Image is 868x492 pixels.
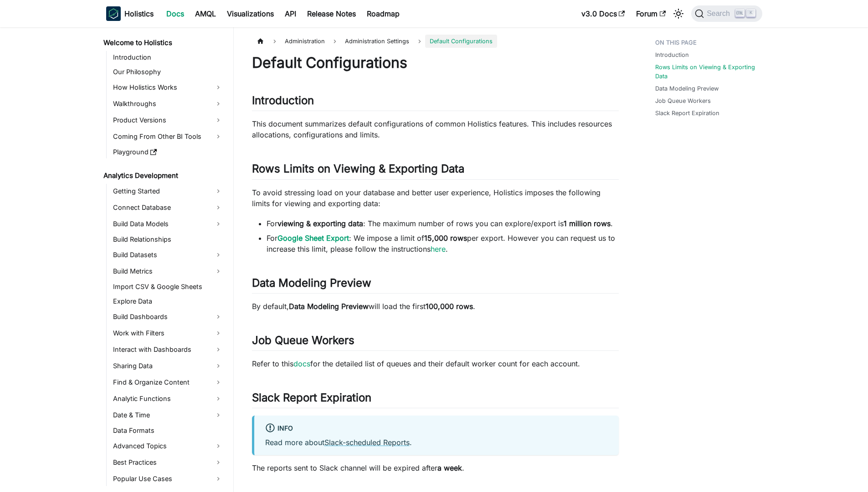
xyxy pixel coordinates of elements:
a: Analytic Functions [110,391,226,406]
a: Best Practices [110,455,226,470]
a: Google Sheet Export [277,233,349,243]
a: Interact with Dashboards [110,342,226,357]
h1: Default Configurations [252,54,619,72]
a: Build Data Models [110,217,226,231]
li: For : We impose a limit of per export. However you can request us to increase this limit, please ... [267,233,619,254]
a: Visualizations [221,6,279,21]
li: For : The maximum number of rows you can explore/export is . [267,218,619,229]
strong: 100,000 rows [426,302,473,311]
a: Job Queue Workers [655,96,711,105]
nav: Docs sidebar [97,27,234,492]
a: v3.0 Docs [576,6,631,21]
h2: Rows Limits on Viewing & Exporting Data [252,162,619,179]
a: Forum [631,6,671,21]
strong: 1 million rows [564,219,611,228]
a: Analytics Development [101,169,226,182]
a: Introduction [655,51,689,59]
a: Coming From Other BI Tools [110,129,226,144]
a: Data Formats [110,424,226,437]
span: Default Configurations [425,35,497,48]
a: Sharing Data [110,359,226,373]
p: The reports sent to Slack channel will be expired after . [252,462,619,473]
a: Slack-scheduled Reports [324,438,410,447]
a: Popular Use Cases [110,472,226,486]
a: Work with Filters [110,326,226,340]
a: Roadmap [361,6,405,21]
a: Connect Database [110,200,226,215]
a: Docs [161,6,190,21]
span: Administration [280,35,329,48]
a: HolisticsHolistics [106,6,154,21]
h2: Introduction [252,94,619,111]
a: Data Modeling Preview [655,84,719,93]
a: Build Relationships [110,233,226,246]
a: Find & Organize Content [110,375,226,390]
a: Getting Started [110,184,226,198]
div: info [265,423,608,435]
a: Build Metrics [110,264,226,279]
strong: a week [437,463,462,472]
span: Search [704,10,735,18]
span: Administration Settings [340,35,414,48]
img: Holistics [106,6,121,21]
button: Search (Ctrl+K) [691,5,762,22]
nav: Breadcrumbs [252,35,619,48]
a: docs [293,359,310,368]
a: Build Dashboards [110,309,226,324]
a: Release Notes [302,6,361,21]
kbd: K [746,9,755,17]
a: Walkthroughs [110,96,226,111]
a: Explore Data [110,295,226,308]
button: Switch between dark and light mode (currently light mode) [671,6,686,21]
a: Import CSV & Google Sheets [110,280,226,293]
strong: 15,000 rows [424,233,467,243]
a: Date & Time [110,408,226,422]
a: How Holistics Works [110,80,226,95]
strong: Data Modeling Preview [289,302,369,311]
a: Product Versions [110,113,226,127]
strong: viewing & exporting data [277,219,363,228]
a: API [279,6,302,21]
h2: Job Queue Workers [252,334,619,351]
a: Welcome to Holistics [101,36,226,49]
a: Advanced Topics [110,439,226,453]
p: Read more about . [265,437,608,448]
h2: Slack Report Expiration [252,391,619,408]
a: Slack Report Expiration [655,109,719,117]
b: Holistics [124,8,154,19]
p: Refer to this for the detailed list of queues and their default worker count for each account. [252,358,619,369]
p: This document summarizes default configurations of common Holistics features. This includes resou... [252,118,619,140]
h2: Data Modeling Preview [252,276,619,294]
a: Rows Limits on Viewing & Exporting Data [655,63,757,80]
a: AMQL [190,6,221,21]
a: Playground [110,146,226,158]
a: here [431,244,446,254]
p: To avoid stressing load on your database and better user experience, Holistics imposes the follow... [252,187,619,209]
a: Build Datasets [110,248,226,262]
p: By default, will load the first . [252,301,619,312]
a: Home page [252,35,269,48]
a: Our Philosophy [110,66,226,78]
a: Introduction [110,51,226,64]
